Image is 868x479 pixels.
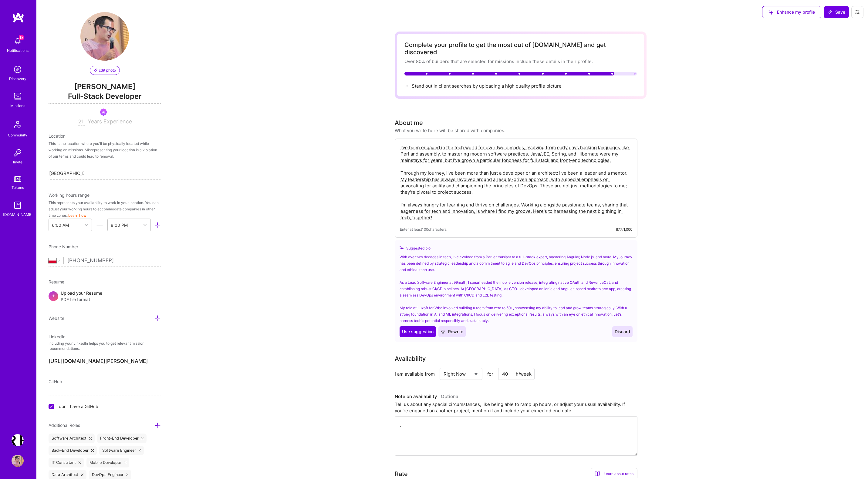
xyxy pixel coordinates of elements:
i: icon PencilPurple [94,69,97,72]
img: tokens [14,176,21,182]
div: With over two decades in tech, I've evolved from a Perl enthusiast to a full-stack expert, master... [400,254,633,324]
div: Software Architect [49,434,95,443]
i: icon Close [141,437,144,440]
div: Tell us about any special circumstances, like being able to ramp up hours, or adjust your usual a... [395,401,637,414]
div: This represents your availability to work in your location. You can adjust your working hours to ... [49,199,161,219]
div: Invite [13,159,22,165]
div: Complete your profile to get the most out of [DOMAIN_NAME] and get discovered [404,41,637,56]
span: Resume [49,279,64,284]
div: Stand out in client searches by uploading a high quality profile picture [412,83,562,89]
div: Rate [395,469,408,478]
img: bell [12,35,24,47]
div: [DOMAIN_NAME] [3,211,32,218]
div: Tokens [12,184,24,191]
i: icon Close [126,474,129,476]
textarea: I've been engaged in the tech world for over two decades, evolving from early days hacking langua... [400,144,632,221]
span: Enter at least 100 characters. [400,226,447,233]
a: User Avatar [10,455,25,467]
div: 8:00 PM [111,222,128,228]
span: LinkedIn [49,334,66,339]
input: XX [498,368,535,380]
img: discovery [12,63,24,75]
span: 18 [19,35,24,40]
i: icon Close [89,437,92,440]
i: icon Close [91,449,94,452]
span: I don't have a GitHub [56,403,98,410]
span: Use suggestion [402,329,434,335]
i: icon CrystalBall [441,330,445,334]
span: Years Experience [88,118,132,125]
div: Discovery [9,75,26,82]
button: Use suggestion [400,326,436,337]
i: icon BookOpen [595,471,600,477]
div: +Upload your ResumePDF file format [49,290,161,303]
img: teamwork [12,90,24,102]
span: PDF file format [61,296,102,303]
i: icon SuggestedTeams [768,10,773,15]
button: Learn how [68,212,86,219]
span: Discard [615,329,630,335]
span: Website [49,316,64,321]
img: User Avatar [12,455,24,467]
img: Terr.ai: Building an Innovative Real Estate Platform [12,434,24,446]
div: Back-End Developer [49,446,97,455]
div: Upload your Resume [61,290,102,303]
img: Been on Mission [100,109,107,116]
div: I am available from [395,371,435,377]
div: Over 80% of builders that are selected for missions include these details in their profile. [404,58,637,65]
i: icon Close [139,449,141,452]
button: Rewrite [438,326,466,337]
div: Suggested bio [400,245,633,251]
span: + [52,292,55,299]
span: Rewrite [441,329,463,335]
div: Software Engineer [99,446,144,455]
span: for [487,371,493,377]
span: Enhance my profile [768,9,815,15]
div: About me [395,118,423,127]
button: Edit photo [90,66,120,75]
i: icon Close [124,461,127,464]
button: Save [824,6,849,18]
i: icon Close [81,474,83,476]
div: This is the location where you'll be physically located while working on missions. Misrepresentin... [49,140,161,159]
span: Optional [441,394,460,399]
img: User Avatar [80,12,129,61]
img: Community [10,117,25,132]
input: XX [78,118,85,126]
i: icon SuggestedTeams [400,246,404,250]
span: [PERSON_NAME] [49,82,161,91]
input: +1 (000) 000-0000 [67,252,153,270]
img: Invite [12,147,24,159]
button: Discard [612,326,633,337]
span: Full-Stack Developer [49,91,161,104]
i: icon HorizontalInLineDivider [96,222,103,228]
img: guide book [12,199,24,211]
textarea: . [395,416,637,456]
span: Additional Roles [49,423,80,428]
button: Enhance my profile [762,6,821,18]
div: Mobile Developer [86,458,130,467]
span: Working hours range [49,193,90,198]
div: h/week [516,371,532,377]
img: logo [12,12,24,23]
i: icon Close [79,461,81,464]
div: Location [49,133,161,139]
div: Community [8,132,27,138]
div: Notifications [7,47,29,54]
span: GitHub [49,379,62,384]
div: 6:00 AM [52,222,69,228]
div: Missions [10,102,25,109]
span: Save [827,9,845,15]
a: Terr.ai: Building an Innovative Real Estate Platform [10,434,25,446]
span: Phone Number [49,244,78,249]
div: Note on availability [395,392,460,401]
i: icon Chevron [85,223,88,226]
div: 877/1,000 [616,226,632,233]
div: Availability [395,354,426,363]
p: Including your LinkedIn helps you to get relevant mission recommendations. [49,341,161,351]
div: Front-End Developer [97,434,147,443]
div: What you write here will be shared with companies. [395,127,505,134]
span: Edit photo [94,68,116,73]
div: IT Consultant [49,458,84,467]
i: icon Chevron [144,223,147,226]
